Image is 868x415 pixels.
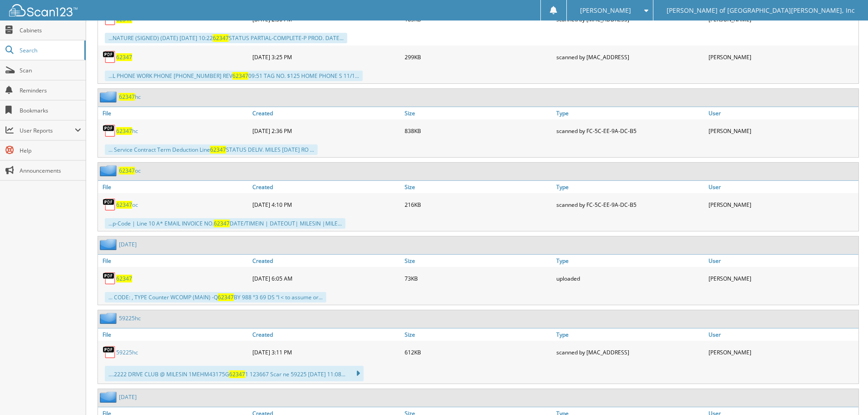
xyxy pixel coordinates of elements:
div: 73KB [402,269,555,287]
span: 62347 [214,220,230,227]
a: Type [554,255,706,267]
a: 62347oc [119,167,141,174]
div: 612KB [402,343,555,361]
div: ...NATURE (SIGNED) (DATE) [DATE] 10:22 STATUS PARTIAL-COMPLETE-P PROD. DATE... [105,33,347,43]
a: Size [402,181,555,193]
span: 62347 [119,93,135,101]
iframe: Chat Widget [822,371,868,415]
span: 62347 [116,127,132,135]
a: File [98,328,250,341]
span: 62347 [229,370,245,378]
div: [PERSON_NAME] [706,122,858,140]
a: Created [250,181,402,193]
div: [DATE] 3:25 PM [250,48,402,66]
img: scan123-logo-white.svg [9,4,77,16]
span: [PERSON_NAME] of [GEOGRAPHIC_DATA][PERSON_NAME], Inc [667,8,855,13]
div: [DATE] 4:10 PM [250,195,402,214]
a: Size [402,107,555,119]
span: Cabinets [20,26,81,34]
span: User Reports [20,127,75,134]
div: scanned by FC-5C-EE-9A-DC-B5 [554,195,706,214]
div: scanned by [MAC_ADDRESS] [554,343,706,361]
div: 299KB [402,48,555,66]
a: Created [250,328,402,341]
img: folder2.png [100,391,119,403]
a: Type [554,181,706,193]
div: 216KB [402,195,555,214]
div: [DATE] 3:11 PM [250,343,402,361]
img: folder2.png [100,313,119,324]
span: Scan [20,67,81,74]
a: User [706,181,858,193]
a: 59225hc [116,348,138,356]
span: Announcements [20,167,81,174]
a: 62347 [116,275,132,282]
div: [DATE] 2:36 PM [250,122,402,140]
span: 62347 [210,146,226,154]
a: [DATE] [119,393,137,401]
img: PDF.png [103,345,116,359]
a: User [706,328,858,341]
a: User [706,255,858,267]
a: Created [250,107,402,119]
img: folder2.png [100,239,119,250]
div: scanned by [MAC_ADDRESS] [554,48,706,66]
div: uploaded [554,269,706,287]
img: PDF.png [103,272,116,285]
span: 62347 [218,293,234,301]
span: Reminders [20,87,81,94]
img: PDF.png [103,124,116,138]
a: [DATE] [119,241,137,248]
a: Type [554,107,706,119]
img: PDF.png [103,50,116,64]
a: File [98,255,250,267]
div: ...p-Code | Line 10 A* EMAIL INVOICE NO. DATE/TIMEIN | DATEOUT| MILESIN |MILE... [105,218,345,229]
div: ...L PHONE WORK PHONE [PHONE_NUMBER] REV 09:51 TAG NO. $125 HOME PHONE S 11/1... [105,71,363,81]
a: Size [402,328,555,341]
div: [DATE] 6:05 AM [250,269,402,287]
div: scanned by FC-5C-EE-9A-DC-B5 [554,122,706,140]
a: 62347oc [116,201,138,209]
a: 62347hc [116,127,138,135]
span: 62347 [213,34,229,42]
a: File [98,107,250,119]
div: ... Service Contract Term Deduction Line STATUS DELIV. MILES [DATE] RO ... [105,144,318,155]
div: [PERSON_NAME] [706,343,858,361]
div: 838KB [402,122,555,140]
a: File [98,181,250,193]
a: Size [402,255,555,267]
span: Bookmarks [20,107,81,114]
a: 62347hc [119,93,141,101]
img: folder2.png [100,91,119,102]
a: Created [250,255,402,267]
span: 62347 [116,201,132,209]
a: 62347 [116,53,132,61]
div: ... CODE: , TYPE Counter WCOMP (MAIN) -Q BY 988 °3 69 DS “I < to assume or... [105,292,326,302]
span: 62347 [119,167,135,174]
img: PDF.png [103,198,116,211]
span: Search [20,46,80,54]
div: ....2222 DRIVE CLUB @ MILESIN 1MEHM43175G 1 123667 Scar ne 59225 [DATE] 11:08... [105,366,364,381]
div: [PERSON_NAME] [706,195,858,214]
span: [PERSON_NAME] [580,8,631,13]
span: 62347 [232,72,248,80]
a: 59225hc [119,314,141,322]
a: User [706,107,858,119]
span: Help [20,147,81,154]
div: [PERSON_NAME] [706,269,858,287]
div: [PERSON_NAME] [706,48,858,66]
img: folder2.png [100,165,119,176]
a: Type [554,328,706,341]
